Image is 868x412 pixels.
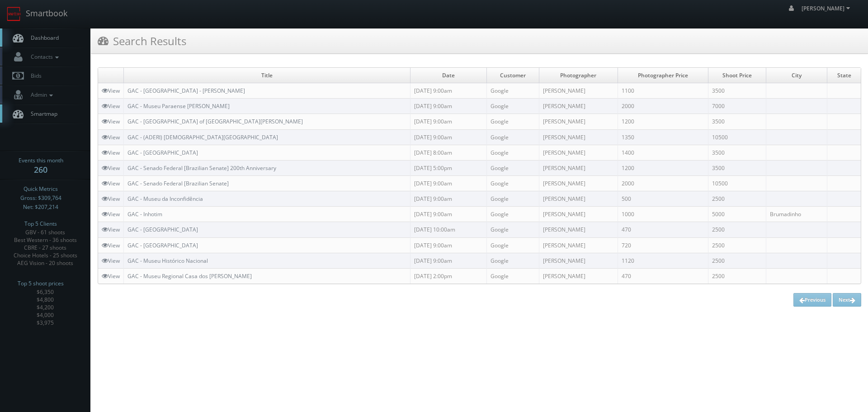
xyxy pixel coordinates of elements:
a: GAC - [GEOGRAPHIC_DATA] [127,149,198,156]
td: 500 [618,191,708,207]
td: Google [487,268,539,284]
a: GAC - Senado Federal [Brazilian Senate] [127,180,229,187]
td: [PERSON_NAME] [539,99,618,114]
td: 7000 [708,99,766,114]
td: Google [487,129,539,145]
td: 1120 [618,253,708,268]
td: 720 [618,237,708,253]
a: View [102,133,120,141]
a: View [102,272,120,280]
td: 10500 [708,175,766,191]
a: View [102,226,120,233]
td: Shoot Price [708,68,766,83]
td: Google [487,222,539,237]
td: 1200 [618,114,708,129]
td: Google [487,237,539,253]
td: [DATE] 9:00am [410,237,487,253]
td: [DATE] 5:00pm [410,160,487,175]
strong: 260 [34,164,47,175]
td: Google [487,145,539,160]
td: 470 [618,268,708,284]
td: [PERSON_NAME] [539,222,618,237]
td: [DATE] 10:00am [410,222,487,237]
td: [DATE] 9:00am [410,191,487,207]
td: 3500 [708,114,766,129]
td: City [766,68,827,83]
td: 1100 [618,83,708,99]
a: View [102,195,120,203]
td: [PERSON_NAME] [539,160,618,175]
td: Photographer Price [618,68,708,83]
td: 2500 [708,268,766,284]
td: 5000 [708,207,766,222]
td: [PERSON_NAME] [539,175,618,191]
td: Photographer [539,68,618,83]
span: Bids [26,72,42,80]
td: [PERSON_NAME] [539,145,618,160]
td: 1200 [618,160,708,175]
a: GAC - Museu da Inconfidência [127,195,203,203]
td: [PERSON_NAME] [539,253,618,268]
td: Google [487,207,539,222]
a: View [102,149,120,156]
a: View [102,180,120,187]
td: [PERSON_NAME] [539,83,618,99]
td: Google [487,114,539,129]
td: [PERSON_NAME] [539,114,618,129]
span: Top 5 shoot prices [18,279,64,288]
td: [PERSON_NAME] [539,268,618,284]
td: 2500 [708,237,766,253]
a: GAC - Museu Histórico Nacional [127,257,208,265]
td: [DATE] 8:00am [410,145,487,160]
span: Contacts [26,53,61,61]
h3: Search Results [98,33,186,49]
td: Customer [487,68,539,83]
a: GAC - Museu Regional Casa dos [PERSON_NAME] [127,272,252,280]
td: [DATE] 9:00am [410,99,487,114]
td: Brumadinho [766,207,827,222]
td: 10500 [708,129,766,145]
a: GAC - [GEOGRAPHIC_DATA] [127,242,198,249]
td: Google [487,175,539,191]
td: [DATE] 9:00am [410,253,487,268]
td: 2500 [708,253,766,268]
td: Google [487,160,539,175]
td: 2000 [618,99,708,114]
td: 470 [618,222,708,237]
td: [DATE] 9:00am [410,175,487,191]
td: 1350 [618,129,708,145]
a: View [102,87,120,95]
a: GAC - (ADERI) [DEMOGRAPHIC_DATA][GEOGRAPHIC_DATA] [127,133,278,141]
td: [DATE] 9:00am [410,207,487,222]
td: 3500 [708,160,766,175]
td: 2500 [708,191,766,207]
td: [DATE] 9:00am [410,114,487,129]
a: GAC - Senado Federal [Brazilian Senate] 200th Anniversary [127,164,276,172]
td: 3500 [708,145,766,160]
img: smartbook-logo.png [7,7,21,21]
td: [PERSON_NAME] [539,207,618,222]
span: Smartmap [26,110,57,118]
td: [PERSON_NAME] [539,191,618,207]
span: Quick Metrics [24,185,58,194]
span: Top 5 Clients [24,219,57,228]
a: View [102,257,120,265]
a: View [102,210,120,218]
td: [DATE] 9:00am [410,129,487,145]
a: GAC - [GEOGRAPHIC_DATA] of [GEOGRAPHIC_DATA][PERSON_NAME] [127,118,303,125]
a: GAC - Museu Paraense [PERSON_NAME] [127,102,230,110]
td: Google [487,99,539,114]
td: 1400 [618,145,708,160]
a: View [102,102,120,110]
span: [PERSON_NAME] [802,5,853,12]
a: View [102,164,120,172]
span: Net: $207,214 [23,203,58,212]
td: Google [487,191,539,207]
td: 1000 [618,207,708,222]
span: Gross: $309,764 [20,194,61,203]
td: [DATE] 9:00am [410,83,487,99]
td: [DATE] 2:00pm [410,268,487,284]
span: Events this month [19,156,63,165]
a: View [102,118,120,125]
td: Google [487,83,539,99]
